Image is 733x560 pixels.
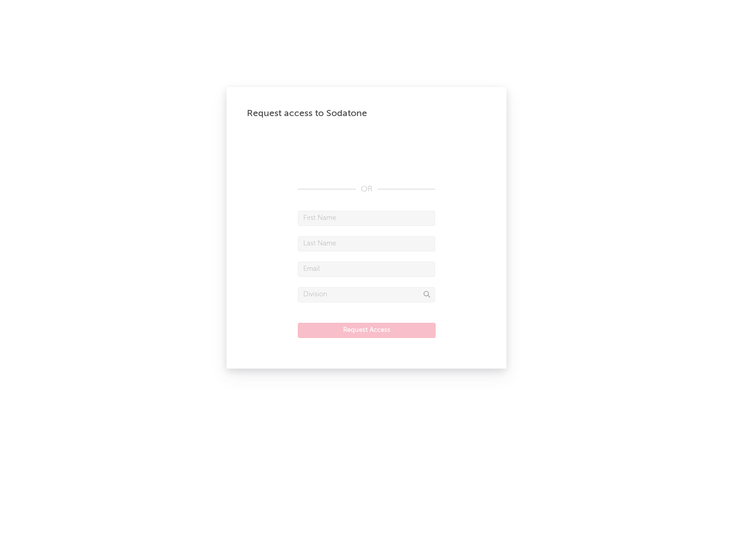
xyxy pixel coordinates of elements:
input: Email [298,262,435,277]
input: First Name [298,211,435,226]
input: Division [298,287,435,302]
button: Request Access [298,323,436,338]
div: Request access to Sodatone [247,107,486,120]
input: Last Name [298,236,435,251]
div: OR [298,183,435,195]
